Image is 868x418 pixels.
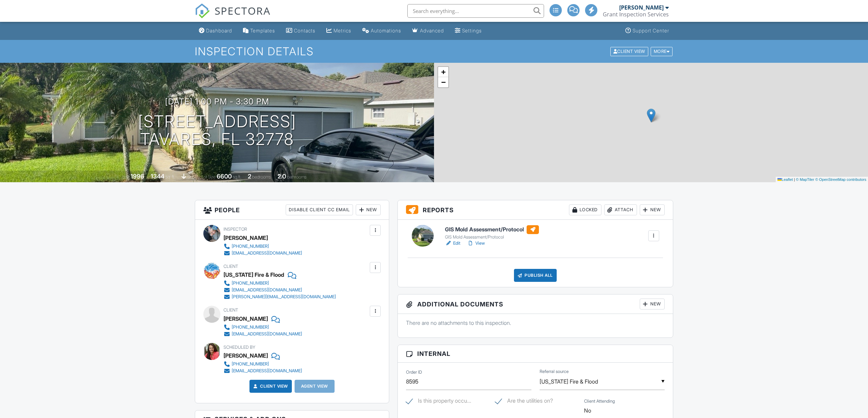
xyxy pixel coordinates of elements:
span: Inspector [223,227,247,232]
a: © MapTiler [796,177,814,182]
a: Zoom in [438,67,448,77]
h1: [STREET_ADDRESS] Tavares, FL 32778 [138,113,296,149]
h3: Additional Documents [398,294,673,314]
span: Client [223,264,238,269]
a: Templates [240,25,278,37]
a: [EMAIL_ADDRESS][DOMAIN_NAME] [223,250,302,257]
span: − [441,78,446,86]
h3: Reports [398,200,673,220]
span: bedrooms [252,174,271,179]
a: [EMAIL_ADDRESS][DOMAIN_NAME] [223,367,302,374]
span: slab [187,174,195,179]
div: [PERSON_NAME][EMAIL_ADDRESS][DOMAIN_NAME] [232,294,336,300]
span: Client [223,307,238,313]
h3: [DATE] 1:00 pm - 3:30 pm [165,97,269,106]
span: SPECTORA [215,3,271,18]
div: GIS Mold Assessment/Protocol [445,234,539,240]
div: Attach [604,204,637,215]
a: Metrics [324,25,354,37]
a: Client View [252,383,288,390]
a: © OpenStreetMap contributors [815,177,866,182]
div: [PHONE_NUMBER] [232,325,269,330]
a: [PHONE_NUMBER] [223,324,302,331]
div: New [356,204,381,215]
a: [EMAIL_ADDRESS][DOMAIN_NAME] [223,287,336,293]
a: Zoom out [438,77,448,87]
img: The Best Home Inspection Software - Spectora [195,3,210,18]
div: [EMAIL_ADDRESS][DOMAIN_NAME] [232,287,302,293]
div: Grant Inspection Services [603,11,669,18]
div: Client View [610,47,648,56]
a: Advanced [409,25,447,37]
div: Metrics [334,28,351,33]
div: Advanced [420,28,444,33]
div: [PHONE_NUMBER] [232,280,269,286]
a: [EMAIL_ADDRESS][DOMAIN_NAME] [223,331,302,337]
h3: People [195,200,389,220]
div: 6600 [217,173,232,180]
img: Marker [647,109,655,122]
a: GIS Mold Assessment/Protocol GIS Mold Assessment/Protocol [445,225,539,240]
div: [PERSON_NAME] [223,350,268,361]
a: Settings [452,25,485,37]
div: [PERSON_NAME] [619,4,664,11]
a: [PHONE_NUMBER] [223,243,302,250]
span: Built [122,174,130,179]
a: Contacts [283,25,318,37]
a: [PHONE_NUMBER] [223,361,302,367]
div: 1344 [151,173,164,180]
label: Referral source [540,369,569,375]
a: Leaflet [777,177,793,182]
div: [EMAIL_ADDRESS][DOMAIN_NAME] [232,368,302,374]
div: Disable Client CC Email [286,204,353,215]
input: Search everything... [407,4,544,18]
div: Automations [371,28,401,33]
a: [PHONE_NUMBER] [223,280,336,287]
label: Are the utilities on? [495,398,553,406]
div: New [640,204,665,215]
div: More [651,47,673,56]
label: Order ID [406,369,422,375]
h3: Internal [398,345,673,363]
span: bathrooms [287,174,307,179]
span: sq.ft. [233,174,241,179]
a: View [467,240,485,247]
div: 1996 [131,173,144,180]
div: [PHONE_NUMBER] [232,244,269,249]
a: Dashboard [196,25,235,37]
label: Is this property occupied? [406,398,471,406]
p: There are no attachments to this inspection. [406,319,665,327]
div: Contacts [294,28,315,33]
div: New [640,299,665,309]
div: [PERSON_NAME] [223,233,268,243]
div: 2 [248,173,251,180]
div: [PERSON_NAME] [223,314,268,324]
span: Scheduled By [223,345,255,350]
div: [US_STATE] Fire & Flood [223,270,284,280]
label: Client Attending [584,398,615,404]
a: Edit [445,240,460,247]
span: sq. ft. [165,174,175,179]
div: Templates [250,28,275,33]
span: Lot Size [201,174,216,179]
div: Settings [462,28,482,33]
h1: Inspection Details [195,45,673,57]
h6: GIS Mold Assessment/Protocol [445,225,539,234]
a: Client View [610,48,650,54]
a: SPECTORA [195,9,271,24]
span: + [441,68,446,76]
a: [PERSON_NAME][EMAIL_ADDRESS][DOMAIN_NAME] [223,293,336,300]
a: Support Center [623,25,672,37]
a: Automations (Advanced) [360,25,404,37]
div: Support Center [633,28,669,33]
span: | [794,177,795,182]
div: Dashboard [206,28,232,33]
div: [PHONE_NUMBER] [232,361,269,367]
div: [EMAIL_ADDRESS][DOMAIN_NAME] [232,331,302,337]
div: [EMAIL_ADDRESS][DOMAIN_NAME] [232,250,302,256]
div: 2.0 [277,173,286,180]
div: Publish All [514,269,557,282]
div: Locked [569,204,601,215]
